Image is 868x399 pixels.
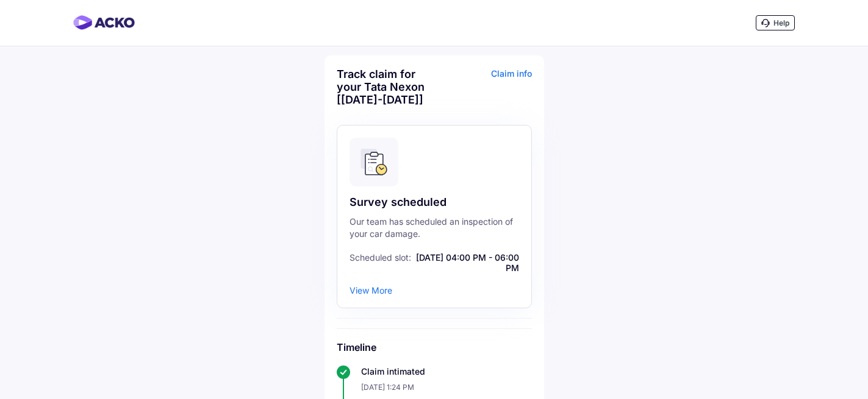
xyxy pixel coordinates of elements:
h6: Timeline [337,341,532,353]
div: Our team has scheduled an inspection of your car damage. [350,216,519,240]
span: Scheduled slot: [350,252,411,273]
img: horizontal-gradient.png [73,15,135,30]
div: Claim intimated [361,365,532,378]
span: [DATE] 04:00 PM - 06:00 PM [414,252,519,273]
div: View More [350,285,392,295]
div: Claim info [437,68,532,115]
div: Track claim for your Tata Nexon [[DATE]-[DATE]] [337,68,431,106]
div: Survey scheduled [350,195,519,210]
span: Help [773,18,789,27]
